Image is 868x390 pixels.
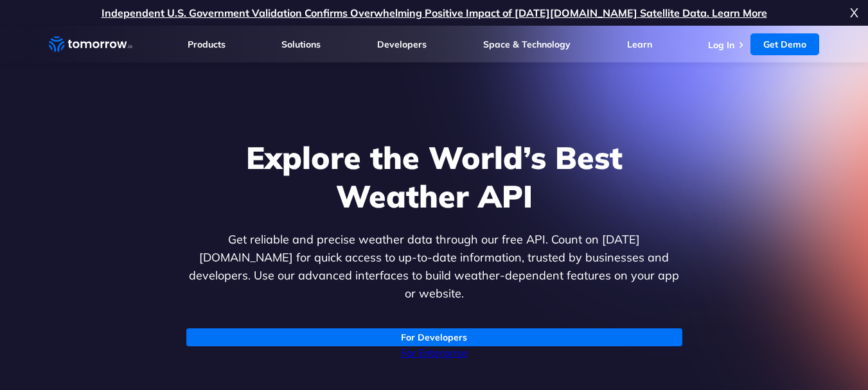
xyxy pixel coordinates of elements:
[188,39,226,50] a: Products
[281,39,321,50] a: Solutions
[708,39,734,51] a: Log In
[750,33,819,55] a: Get Demo
[377,39,427,50] a: Developers
[186,328,682,346] a: For Developers
[483,39,571,50] a: Space & Technology
[401,346,468,359] a: For Enterprise
[186,138,682,215] h1: Explore the World’s Best Weather API
[49,35,132,54] a: Home link
[627,39,652,50] a: Learn
[102,6,767,19] a: Independent U.S. Government Validation Confirms Overwhelming Positive Impact of [DATE][DOMAIN_NAM...
[186,231,682,303] p: Get reliable and precise weather data through our free API. Count on [DATE][DOMAIN_NAME] for quic...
